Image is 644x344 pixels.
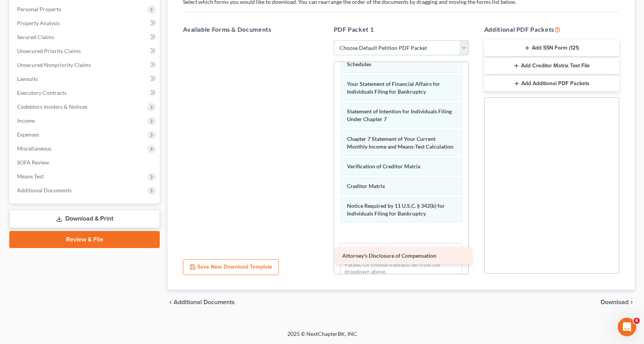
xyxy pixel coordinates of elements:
span: Income [17,117,35,124]
span: Executory Contracts [17,89,67,96]
a: Review & File [9,231,160,248]
span: Statement of Intention for Individuals Filing Under Chapter 7 [347,108,452,122]
span: Expenses [17,131,39,138]
span: Attorney's Disclosure of Compensation [342,252,436,259]
button: Add Additional PDF Packets [484,75,619,92]
a: SOFA Review [11,156,160,169]
span: Means Test [17,173,44,180]
a: Lawsuits [11,72,160,86]
h5: Available Forms & Documents [183,25,318,34]
button: Add SSN Form (121) [484,40,619,56]
a: Property Analysis [11,16,160,30]
span: Unsecured Priority Claims [17,48,81,54]
span: Chapter 7 Statement of Your Current Monthly Income and Means-Test Calculation [347,135,453,150]
span: Additional Documents [174,299,235,305]
span: Personal Property [17,6,61,12]
span: Your Statement of Financial Affairs for Individuals Filing for Bankruptcy [347,80,440,95]
a: Unsecured Priority Claims [11,44,160,58]
div: 2025 © NextChapterBK, INC [102,330,543,344]
span: Verification of Creditor Matrix [347,163,421,169]
h5: Additional PDF Packets [484,25,619,34]
span: Property Analysis [17,20,60,26]
span: Unsecured Nonpriority Claims [17,62,91,68]
button: Download chevron_right [601,299,635,305]
a: Unsecured Nonpriority Claims [11,58,160,72]
button: Add Creditor Matrix Text File [484,58,619,74]
a: Download & Print [9,210,160,228]
span: Secured Claims [17,34,54,40]
span: Notice Required by 11 U.S.C. § 342(b) for Individuals Filing for Bankruptcy [347,202,445,217]
a: Executory Contracts [11,86,160,100]
span: Lawsuits [17,75,38,82]
a: Secured Claims [11,30,160,44]
i: chevron_left [167,299,174,305]
span: SOFA Review [17,159,49,166]
span: Additional Documents [17,187,72,193]
span: Miscellaneous [17,145,51,152]
button: Save New Download Template [183,259,279,276]
span: Download [601,299,629,305]
h5: PDF Packet 1 [334,25,469,34]
a: chevron_left Additional Documents [167,299,235,305]
span: Codebtors Insiders & Notices [17,103,87,110]
span: Creditor Matrix [347,183,385,189]
i: chevron_right [629,299,635,305]
iframe: Intercom live chat [618,318,636,336]
div: Drag-and-drop in any documents from the left. These will be merged into the Petition PDF Packet. ... [340,243,462,279]
span: 6 [634,318,640,324]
